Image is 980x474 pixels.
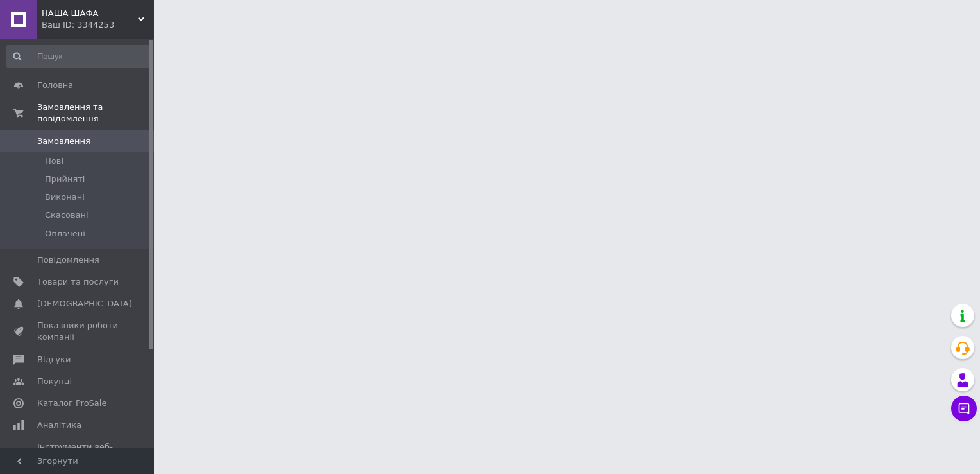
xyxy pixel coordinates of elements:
span: Відгуки [37,354,71,365]
span: Головна [37,80,73,91]
span: Інструменти веб-майстра та SEO [37,441,119,464]
span: Нові [45,155,63,167]
span: Товари та послуги [37,276,119,288]
span: Покупці [37,376,72,387]
span: Каталог ProSale [37,398,106,409]
span: Прийняті [45,173,85,185]
span: Повідомлення [37,254,99,266]
span: Замовлення та повідомлення [37,101,154,125]
span: Показники роботи компанії [37,320,119,343]
span: Оплачені [45,228,85,240]
span: Аналітика [37,419,81,431]
input: Пошук [6,45,151,68]
span: НАША ШАФА [42,8,138,19]
span: Замовлення [37,136,90,147]
span: [DEMOGRAPHIC_DATA] [37,298,132,310]
span: Виконані [45,191,85,203]
button: Чат з покупцем [951,396,977,421]
div: Ваш ID: 3344253 [42,19,154,31]
span: Скасовані [45,209,89,221]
